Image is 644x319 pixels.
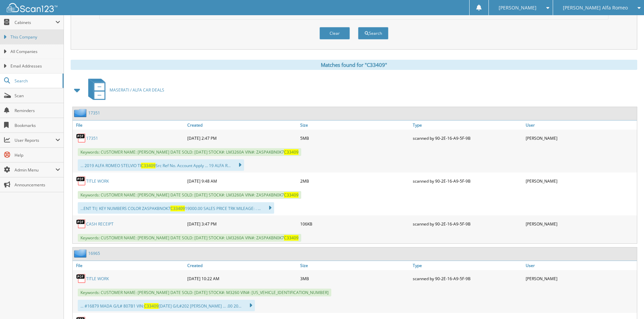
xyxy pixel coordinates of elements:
[84,77,164,103] a: MASERATI / ALFA CAR DEALS
[15,20,55,25] span: Cabinets
[86,276,109,282] a: TITLE WORK
[74,109,88,117] img: folder2.png
[15,93,60,99] span: Scan
[15,123,60,128] span: Bookmarks
[563,6,628,10] span: [PERSON_NAME] Alfa Romeo
[186,121,299,130] a: Created
[15,78,59,84] span: Search
[76,273,86,284] img: PDF.png
[74,249,88,258] img: folder2.png
[299,261,411,270] a: Size
[86,178,109,184] a: TITLE WORK
[186,272,299,285] div: [DATE] 10:22 AM
[524,121,637,130] a: User
[411,217,524,231] div: scanned by 90-2E-16-A9-5F-9B
[284,192,299,198] span: C33409
[299,217,411,231] div: 106KB
[411,174,524,188] div: scanned by 90-2E-16-A9-5F-9B
[170,206,185,211] span: C33409
[15,167,55,173] span: Admin Menu
[86,221,114,227] a: CASH RECEIPT
[411,131,524,145] div: scanned by 90-2E-16-A9-5F-9B
[299,121,411,130] a: Size
[524,261,637,270] a: User
[15,137,55,143] span: User Reports
[15,152,60,158] span: Help
[610,287,644,319] iframe: Chat Widget
[73,261,186,270] a: File
[186,217,299,231] div: [DATE] 3:47 PM
[10,63,60,69] span: Email Addresses
[73,121,186,130] a: File
[88,110,100,116] a: 17351
[319,27,350,39] button: Clear
[78,234,301,242] span: Keywords: CUSTOMER NAME: [PERSON_NAME] DATE SOLD: [DATE] STOCK#: LM3260A VIN#: ZASPAKBN0K7
[7,3,57,12] img: scan123-logo-white.svg
[15,108,60,113] span: Reminders
[524,217,637,231] div: [PERSON_NAME]
[299,131,411,145] div: 5MB
[186,261,299,270] a: Created
[358,27,388,39] button: Search
[524,174,637,188] div: [PERSON_NAME]
[110,87,164,93] span: MASERATI / ALFA CAR DEALS
[411,261,524,270] a: Type
[144,303,159,309] span: C33409
[76,176,86,186] img: PDF.png
[78,191,301,199] span: Keywords: CUSTOMER NAME: [PERSON_NAME] DATE SOLD: [DATE] STOCK#: LM3260A VIN#: ZASPAKBN0K7
[78,159,244,171] div: ... 2019 ALFA ROMEO STELVIO TI Src Ref No. Account Apply ... 19 ALFA R...
[299,174,411,188] div: 2MB
[71,60,637,70] div: Matches found for "C33409"
[411,121,524,130] a: Type
[10,49,60,55] span: All Companies
[15,182,60,188] span: Announcements
[141,163,156,168] span: C33409
[524,131,637,145] div: [PERSON_NAME]
[78,300,255,311] div: ... #16879 MADA G/L# 807B1 VIN: [DATE] G/L#202 [PERSON_NAME] ... .00 20...
[86,135,98,141] a: 17351
[10,34,60,40] span: This Company
[186,131,299,145] div: [DATE] 2:47 PM
[78,148,301,156] span: Keywords: CUSTOMER NAME: [PERSON_NAME] DATE SOLD: [DATE] STOCK#: LM3260A VIN#: ZASPAKBN0K7
[76,219,86,229] img: PDF.png
[284,149,299,155] span: C33409
[186,174,299,188] div: [DATE] 9:48 AM
[76,133,86,143] img: PDF.png
[284,235,299,241] span: C33409
[78,289,331,296] span: Keywords: CUSTOMER NAME: [PERSON_NAME] DATE SOLD: [DATE] STOCK#: M3260 VIN#: [US_VEHICLE_IDENTIFI...
[411,272,524,285] div: scanned by 90-2E-16-A9-5F-9B
[299,272,411,285] div: 3MB
[78,202,274,214] div: ...ENT TI| KEY NUMBERS COLOR ZASPAKBNOK7 19000.00 SALES PRICE TRK MILEAGE: . ...
[524,272,637,285] div: [PERSON_NAME]
[499,6,536,10] span: [PERSON_NAME]
[88,250,100,256] a: 16965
